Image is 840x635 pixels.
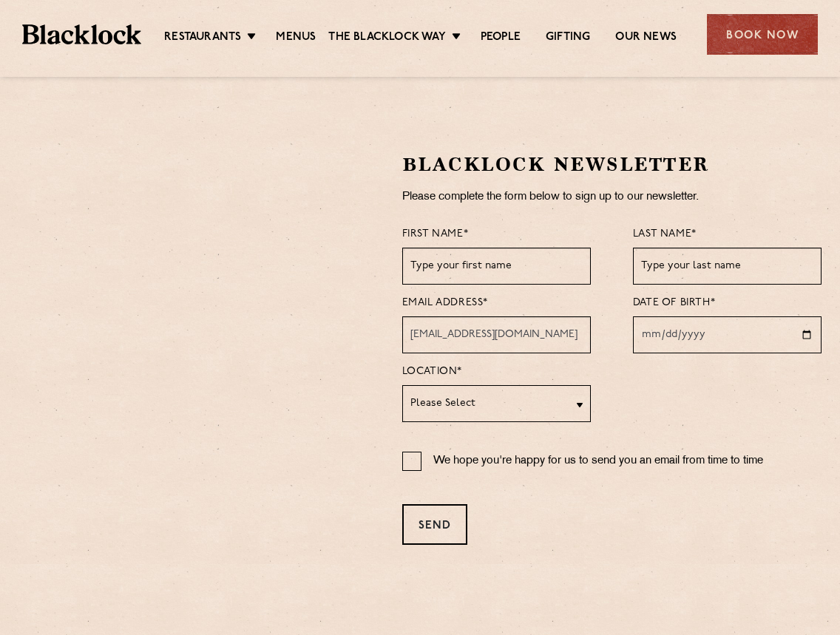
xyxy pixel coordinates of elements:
div: Book Now [707,14,818,55]
div: Send [402,504,467,545]
label: Last name* [633,225,697,244]
img: BL_Textured_Logo-footer-cropped.svg [22,24,141,44]
p: We hope you're happy for us to send you an email from time to time [433,452,763,471]
p: Please complete the form below to sign up to our newsletter. [402,188,822,207]
input: Type your email address [402,316,591,353]
a: Gifting [546,30,590,47]
a: Menus [276,30,316,47]
a: Our News [615,30,677,47]
h2: Blacklock Newsletter [402,152,822,177]
label: First name* [402,225,469,244]
input: Type your first name [402,248,591,285]
label: Date of Birth* [633,293,715,313]
a: People [481,30,521,47]
label: Location* [402,362,462,381]
a: The Blacklock Way [328,30,445,47]
input: Type your last name [633,248,822,285]
a: Restaurants [164,30,241,47]
input: Type your date of birth [633,316,822,353]
label: Email Address* [402,293,488,313]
